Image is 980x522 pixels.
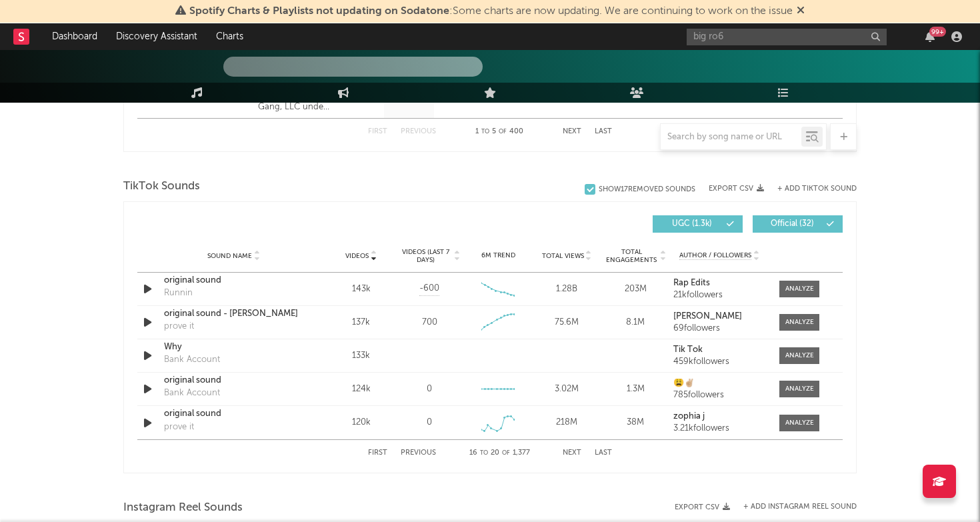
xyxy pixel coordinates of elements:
[164,274,303,287] a: original sound
[675,503,730,511] button: Export CSV
[207,252,252,260] span: Sound Name
[164,387,220,400] div: Bank Account
[929,27,946,37] div: 99 +
[673,345,766,355] a: Tik Tok
[536,416,598,429] div: 218M
[764,185,857,193] button: + Add TikTok Sound
[536,283,598,296] div: 1.28B
[709,185,764,193] button: Export CSV
[761,220,823,228] span: Official ( 32 )
[563,449,581,457] button: Next
[480,450,488,456] span: to
[164,421,194,434] div: prove it
[687,29,887,45] input: Search for artists
[401,449,436,457] button: Previous
[164,374,303,387] a: original sound
[595,449,612,457] button: Last
[673,291,766,300] div: 21k followers
[673,379,766,388] a: 😩✌🏼
[189,6,449,17] span: Spotify Charts & Playlists not updating on Sodatone
[542,252,584,260] span: Total Views
[345,252,369,260] span: Videos
[427,383,432,396] div: 0
[661,220,723,228] span: UGC ( 1.3k )
[679,251,751,260] span: Author / Followers
[467,251,529,261] div: 6M Trend
[536,383,598,396] div: 3.02M
[330,316,392,329] div: 137k
[673,279,710,287] strong: Rap Edits
[189,6,793,17] span: : Some charts are now updating. We are continuing to work on the issue
[123,500,243,516] span: Instagram Reel Sounds
[330,416,392,429] div: 120k
[599,185,695,194] div: Show 17 Removed Sounds
[463,445,536,461] div: 16 20 1,377
[673,279,766,288] a: Rap Edits
[605,383,667,396] div: 1.3M
[107,23,207,50] a: Discovery Assistant
[605,283,667,296] div: 203M
[368,449,387,457] button: First
[330,349,392,363] div: 133k
[673,324,766,333] div: 69 followers
[605,248,659,264] span: Total Engagements
[164,320,194,333] div: prove it
[730,503,857,511] div: + Add Instagram Reel Sound
[673,424,766,433] div: 3.21k followers
[419,282,439,295] span: -600
[777,185,857,193] button: + Add TikTok Sound
[673,357,766,367] div: 459k followers
[123,179,200,195] span: TikTok Sounds
[673,312,766,321] a: [PERSON_NAME]
[653,215,743,233] button: UGC(1.3k)
[330,383,392,396] div: 124k
[673,391,766,400] div: 785 followers
[797,6,805,17] span: Dismiss
[536,316,598,329] div: 75.6M
[427,416,432,429] div: 0
[164,287,193,300] div: Runnin
[673,345,703,354] strong: Tik Tok
[399,248,453,264] span: Videos (last 7 days)
[330,283,392,296] div: 143k
[673,379,695,387] strong: 😩✌🏼
[925,31,935,42] button: 99+
[164,307,303,321] a: original sound - [PERSON_NAME]
[673,412,705,421] strong: zophia j
[164,407,303,421] a: original sound
[673,312,742,321] strong: [PERSON_NAME]
[43,23,107,50] a: Dashboard
[502,450,510,456] span: of
[207,23,253,50] a: Charts
[164,341,303,354] a: Why
[422,316,437,329] div: 700
[164,353,220,367] div: Bank Account
[753,215,843,233] button: Official(32)
[673,412,766,421] a: zophia j
[605,316,667,329] div: 8.1M
[661,132,801,143] input: Search by song name or URL
[605,416,667,429] div: 38M
[743,503,857,511] button: + Add Instagram Reel Sound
